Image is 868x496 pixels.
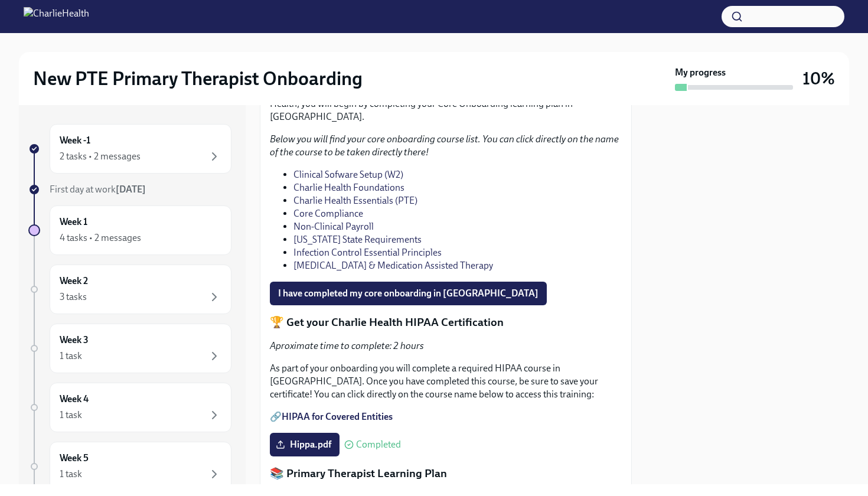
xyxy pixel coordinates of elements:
strong: [DATE] [116,184,146,195]
a: HIPAA for Covered Entities [282,411,393,422]
a: Week -12 tasks • 2 messages [28,124,231,174]
a: Infection Control Essential Principles [293,247,442,258]
label: Hippa.pdf [270,433,340,456]
div: 2 tasks • 2 messages [60,150,141,163]
span: First day at work [50,184,146,195]
span: Completed [356,440,401,449]
h6: Week 2 [60,275,88,288]
a: Non-Clinical Payroll [293,221,374,232]
h6: Week 1 [60,216,87,229]
a: Week 51 task [28,442,231,491]
a: Week 14 tasks • 2 messages [28,205,231,255]
em: Aproximate time to complete: 2 hours [270,340,424,351]
h6: Week 3 [60,334,89,347]
div: 3 tasks [60,291,87,304]
a: Core Compliance [293,208,363,219]
h3: 10% [802,68,835,89]
a: [US_STATE] State Requirements [293,234,422,245]
span: I have completed my core onboarding in [GEOGRAPHIC_DATA] [278,288,539,299]
p: 🏆 Get your Charlie Health HIPAA Certification [270,315,622,330]
a: Week 23 tasks [28,265,231,314]
button: I have completed my core onboarding in [GEOGRAPHIC_DATA] [270,282,547,305]
a: [MEDICAL_DATA] & Medication Assisted Therapy [293,260,493,271]
a: Clinical Sofware Setup (W2) [293,169,403,180]
p: 📚 Primary Therapist Learning Plan [270,466,622,481]
a: First day at work[DATE] [28,183,231,196]
a: Week 41 task [28,383,231,432]
div: 1 task [60,468,82,481]
div: 1 task [60,350,82,363]
a: Charlie Health Foundations [293,182,404,193]
a: Week 31 task [28,324,231,373]
img: CharlieHealth [24,7,89,26]
em: Below you will find your core onboarding course list. You can click directly on the name of the c... [270,133,619,158]
a: Charlie Health Essentials (PTE) [293,195,417,206]
p: As part of your onboarding you will complete a required HIPAA course in [GEOGRAPHIC_DATA]. Once y... [270,362,622,401]
span: Hippa.pdf [278,439,331,451]
h6: Week 4 [60,393,89,406]
p: 🔗 [270,410,622,423]
h6: Week -1 [60,134,90,147]
div: 1 task [60,409,82,422]
h2: New PTE Primary Therapist Onboarding [33,67,363,90]
div: 4 tasks • 2 messages [60,231,141,244]
h6: Week 5 [60,452,89,465]
strong: My progress [675,66,726,79]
